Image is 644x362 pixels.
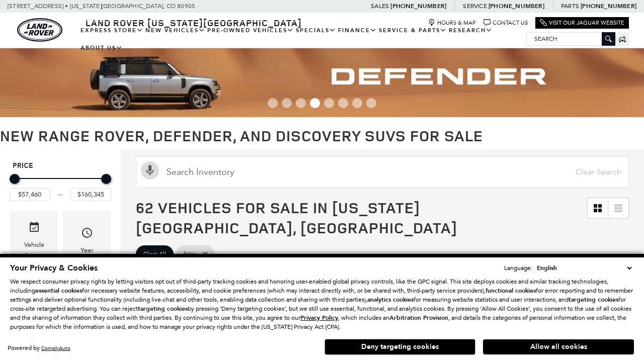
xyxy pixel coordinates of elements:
div: Language: [504,265,532,271]
span: Your Privacy & Cookies [10,262,98,274]
span: Go to slide 6 [338,98,348,108]
span: Go to slide 1 [268,98,278,108]
span: Go to slide 7 [352,98,362,108]
h5: Price [13,161,108,170]
span: false [184,248,196,260]
input: Search [527,33,615,45]
a: [PHONE_NUMBER] [581,2,636,10]
input: Maximum [70,188,111,201]
div: Maximum Price [101,174,111,184]
img: Land Rover [17,18,62,42]
a: [PHONE_NUMBER] [489,2,544,10]
strong: analytics cookies [367,296,414,304]
span: Go to slide 5 [324,98,334,108]
span: Go to slide 8 [366,98,376,108]
span: Clear All [143,248,166,260]
a: New Vehicles [144,22,206,39]
a: [PHONE_NUMBER] [390,2,446,10]
a: Research [448,22,494,39]
button: Allow all cookies [483,339,634,354]
div: YearYear [63,211,111,269]
div: Powered by [8,345,70,351]
a: Land Rover [US_STATE][GEOGRAPHIC_DATA] [79,17,308,29]
a: Service & Parts [378,22,448,39]
nav: Main Navigation [79,22,526,57]
a: land-rover [17,18,62,42]
a: [STREET_ADDRESS] • [US_STATE][GEOGRAPHIC_DATA], CO 80905 [8,3,195,10]
strong: Arbitration Provision [389,314,448,322]
strong: targeting cookies [138,305,188,313]
span: Go to slide 2 [282,98,292,108]
strong: functional cookies [486,287,536,295]
span: Land Rover [US_STATE][GEOGRAPHIC_DATA] [86,17,302,29]
svg: Click to toggle on voice search [141,161,159,179]
input: Search Inventory [136,156,629,188]
span: Sales [371,3,389,10]
a: Specials [295,22,337,39]
p: We respect consumer privacy rights by letting visitors opt out of third-party tracking cookies an... [10,277,634,331]
div: VehicleVehicle Status [10,211,58,269]
button: Deny targeting cookies [325,339,475,355]
span: Go to slide 4 [310,98,320,108]
u: Privacy Policy [300,314,338,322]
span: Vehicle [28,219,40,239]
a: Finance [337,22,378,39]
a: Contact Us [484,19,528,27]
a: ComplyAuto [41,345,70,351]
select: Language Select [534,263,634,273]
strong: essential cookies [35,287,82,295]
span: Service [463,3,487,10]
a: Visit Our Jaguar Website [540,19,624,27]
div: Price [10,170,111,201]
span: Parts [561,3,579,10]
a: Hours & Map [428,19,476,27]
a: About Us [79,39,124,57]
span: Year [81,224,93,245]
div: Vehicle Status [18,239,50,261]
a: Privacy Policy [300,314,338,321]
strong: targeting cookies [569,296,618,304]
input: Minimum [10,188,50,201]
span: 62 Vehicles for Sale in [US_STATE][GEOGRAPHIC_DATA], [GEOGRAPHIC_DATA] [136,197,457,238]
a: EXPRESS STORE [79,22,144,39]
span: Go to slide 3 [296,98,306,108]
div: Year [80,245,94,256]
a: Pre-Owned Vehicles [206,22,295,39]
div: Minimum Price [10,174,20,184]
